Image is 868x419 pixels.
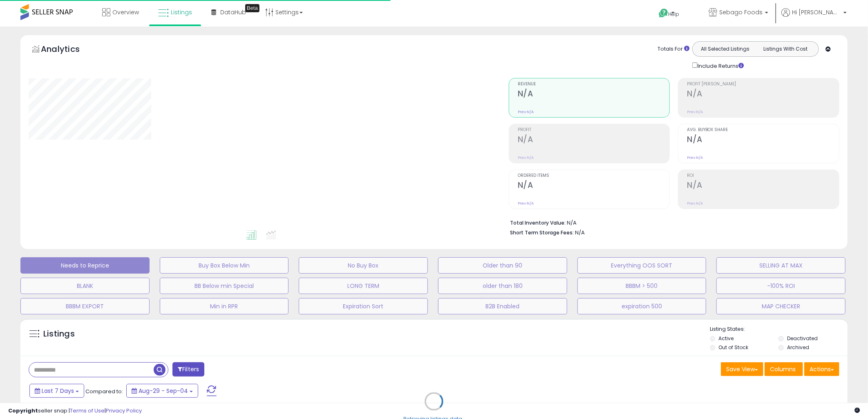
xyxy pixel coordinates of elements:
[518,155,534,160] small: Prev: N/A
[160,257,289,274] button: Buy Box Below Min
[299,278,428,294] button: LONG TERM
[687,128,839,132] span: Avg. Buybox Share
[687,155,703,160] small: Prev: N/A
[518,82,670,87] span: Revenue
[687,181,839,192] h2: N/A
[577,298,707,314] button: expiration 500
[112,8,139,16] span: Overview
[658,45,689,53] div: Totals For
[41,43,96,57] h5: Analytics
[781,8,847,27] a: Hi [PERSON_NAME]
[518,174,670,178] span: Ordered Items
[687,201,703,206] small: Prev: N/A
[755,44,816,54] button: Listings With Cost
[20,257,150,274] button: Needs to Reprice
[438,278,567,294] button: older than 180
[716,298,846,314] button: MAP CHECKER
[510,217,833,227] li: N/A
[518,109,534,114] small: Prev: N/A
[687,109,703,114] small: Prev: N/A
[716,278,846,294] button: -100% ROI
[695,44,756,54] button: All Selected Listings
[8,407,142,415] div: seller snap | |
[669,11,680,18] span: Help
[658,8,669,18] i: Get Help
[687,135,839,146] h2: N/A
[792,8,841,16] span: Hi [PERSON_NAME]
[299,257,428,274] button: No Buy Box
[510,229,574,236] b: Short Term Storage Fees:
[438,257,567,274] button: Older than 90
[577,278,707,294] button: BBBM > 500
[20,278,150,294] button: BLANK
[518,135,670,146] h2: N/A
[160,278,289,294] button: BB Below min Special
[245,4,260,12] div: Tooltip anchor
[220,8,246,16] span: DataHub
[686,61,754,70] div: Include Returns
[20,298,150,314] button: BBBM EXPORT
[652,2,696,27] a: Help
[518,201,534,206] small: Prev: N/A
[518,181,670,192] h2: N/A
[160,298,289,314] button: Min in RPR
[577,257,707,274] button: Everything OOS SORT
[719,8,763,16] span: Sebago Foods
[575,229,585,236] span: N/A
[171,8,192,16] span: Listings
[687,174,839,178] span: ROI
[716,257,846,274] button: SELLING AT MAX
[438,298,567,314] button: B2B Enabled
[299,298,428,314] button: Expiration Sort
[518,89,670,100] h2: N/A
[518,128,670,132] span: Profit
[687,82,839,87] span: Profit [PERSON_NAME]
[8,407,38,415] strong: Copyright
[510,219,566,226] b: Total Inventory Value:
[687,89,839,100] h2: N/A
